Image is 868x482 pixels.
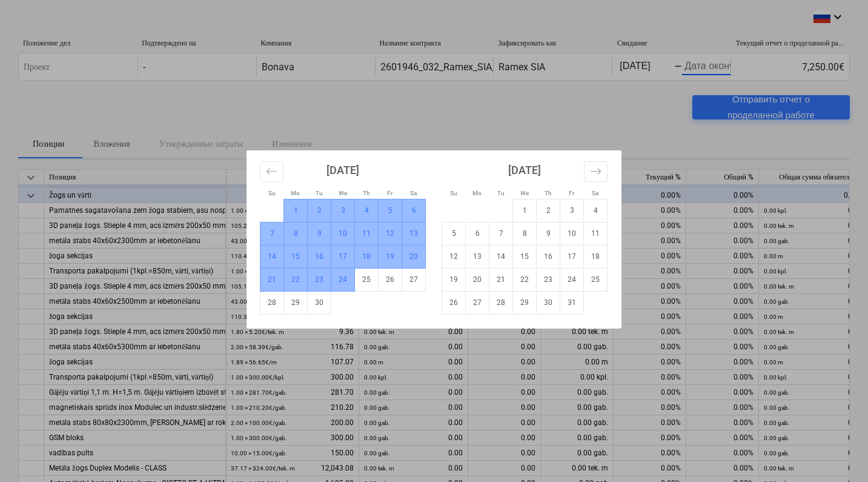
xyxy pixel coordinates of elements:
[584,222,608,245] td: Choose Saturday, October 11, 2025 as your check-out date. It's available.
[489,245,513,268] td: Choose Tuesday, October 14, 2025 as your check-out date. It's available.
[513,245,537,268] td: Choose Wednesday, October 15, 2025 as your check-out date. It's available.
[560,268,584,291] td: Choose Friday, October 24, 2025 as your check-out date. It's available.
[410,190,417,196] small: Sa
[537,222,560,245] td: Choose Thursday, October 9, 2025 as your check-out date. It's available.
[331,199,355,222] td: Choose Wednesday, September 3, 2025 as your check-out date. It's available.
[466,291,489,314] td: Choose Monday, October 27, 2025 as your check-out date. It's available.
[291,190,300,196] small: Mo
[537,199,560,222] td: Choose Thursday, October 2, 2025 as your check-out date. It's available.
[260,291,284,314] td: Choose Sunday, September 28, 2025 as your check-out date. It's available.
[513,222,537,245] td: Choose Wednesday, October 8, 2025 as your check-out date. It's available.
[284,199,308,222] td: Choose Monday, September 1, 2025 as your check-out date. It's available.
[584,161,608,182] button: Move forward to switch to the next month.
[489,291,513,314] td: Choose Tuesday, October 28, 2025 as your check-out date. It's available.
[569,190,574,196] small: Fr
[260,245,284,268] td: Choose Sunday, September 14, 2025 as your check-out date. It's available.
[466,245,489,268] td: Choose Monday, October 13, 2025 as your check-out date. It's available.
[560,245,584,268] td: Choose Friday, October 17, 2025 as your check-out date. It's available.
[442,268,466,291] td: Choose Sunday, October 19, 2025 as your check-out date. It's available.
[284,291,308,314] td: Choose Monday, September 29, 2025 as your check-out date. It's available.
[379,268,402,291] td: Choose Friday, September 26, 2025 as your check-out date. It's available.
[466,222,489,245] td: Choose Monday, October 6, 2025 as your check-out date. It's available.
[308,245,331,268] td: Choose Tuesday, September 16, 2025 as your check-out date. It's available.
[584,199,608,222] td: Choose Saturday, October 4, 2025 as your check-out date. It's available.
[466,268,489,291] td: Choose Monday, October 20, 2025 as your check-out date. It's available.
[560,222,584,245] td: Choose Friday, October 10, 2025 as your check-out date. It's available.
[584,245,608,268] td: Choose Saturday, October 18, 2025 as your check-out date. It's available.
[513,291,537,314] td: Choose Wednesday, October 29, 2025 as your check-out date. It's available.
[387,190,393,196] small: Fr
[497,190,505,196] small: Tu
[442,291,466,314] td: Choose Sunday, October 26, 2025 as your check-out date. It's available.
[260,161,283,182] button: Move backward to switch to the previous month.
[331,222,355,245] td: Choose Wednesday, September 10, 2025 as your check-out date. It's available.
[592,190,598,196] small: Sa
[268,190,276,196] small: Su
[355,199,379,222] td: Choose Thursday, September 4, 2025 as your check-out date. It's available.
[363,190,370,196] small: Th
[339,190,347,196] small: We
[379,222,402,245] td: Choose Friday, September 12, 2025 as your check-out date. It's available.
[331,268,355,291] td: Choose Wednesday, September 24, 2025 as your check-out date. It's available.
[489,222,513,245] td: Choose Tuesday, October 7, 2025 as your check-out date. It's available.
[402,245,426,268] td: Choose Saturday, September 20, 2025 as your check-out date. It's available.
[537,268,560,291] td: Choose Thursday, October 23, 2025 as your check-out date. It's available.
[560,199,584,222] td: Choose Friday, October 3, 2025 as your check-out date. It's available.
[442,245,466,268] td: Choose Sunday, October 12, 2025 as your check-out date. It's available.
[520,190,529,196] small: We
[355,268,379,291] td: Choose Thursday, September 25, 2025 as your check-out date. It's available.
[450,190,457,196] small: Su
[331,245,355,268] td: Choose Wednesday, September 17, 2025 as your check-out date. It's available.
[472,190,482,196] small: Mo
[489,268,513,291] td: Choose Tuesday, October 21, 2025 as your check-out date. It's available.
[508,164,541,176] strong: [DATE]
[284,245,308,268] td: Choose Monday, September 15, 2025 as your check-out date. It's available.
[284,268,308,291] td: Choose Monday, September 22, 2025 as your check-out date. It's available.
[584,268,608,291] td: Choose Saturday, October 25, 2025 as your check-out date. It's available.
[537,245,560,268] td: Choose Thursday, October 16, 2025 as your check-out date. It's available.
[545,190,552,196] small: Th
[513,268,537,291] td: Choose Wednesday, October 22, 2025 as your check-out date. It's available.
[402,268,426,291] td: Choose Saturday, September 27, 2025 as your check-out date. It's available.
[260,222,284,245] td: Choose Sunday, September 7, 2025 as your check-out date. It's available.
[308,199,331,222] td: Choose Tuesday, September 2, 2025 as your check-out date. It's available.
[326,164,359,176] strong: [DATE]
[355,245,379,268] td: Choose Thursday, September 18, 2025 as your check-out date. It's available.
[513,199,537,222] td: Choose Wednesday, October 1, 2025 as your check-out date. It's available.
[355,222,379,245] td: Choose Thursday, September 11, 2025 as your check-out date. It's available.
[308,268,331,291] td: Choose Tuesday, September 23, 2025 as your check-out date. It's available.
[247,150,621,329] div: Calendar
[379,245,402,268] td: Choose Friday, September 19, 2025 as your check-out date. It's available.
[402,199,426,222] td: Choose Saturday, September 6, 2025 as your check-out date. It's available.
[316,190,323,196] small: Tu
[402,222,426,245] td: Choose Saturday, September 13, 2025 as your check-out date. It's available.
[537,291,560,314] td: Choose Thursday, October 30, 2025 as your check-out date. It's available.
[284,222,308,245] td: Choose Monday, September 8, 2025 as your check-out date. It's available.
[260,268,284,291] td: Choose Sunday, September 21, 2025 as your check-out date. It's available.
[442,222,466,245] td: Choose Sunday, October 5, 2025 as your check-out date. It's available.
[379,199,402,222] td: Choose Friday, September 5, 2025 as your check-out date. It's available.
[308,222,331,245] td: Choose Tuesday, September 9, 2025 as your check-out date. It's available.
[308,291,331,314] td: Choose Tuesday, September 30, 2025 as your check-out date. It's available.
[560,291,584,314] td: Choose Friday, October 31, 2025 as your check-out date. It's available.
